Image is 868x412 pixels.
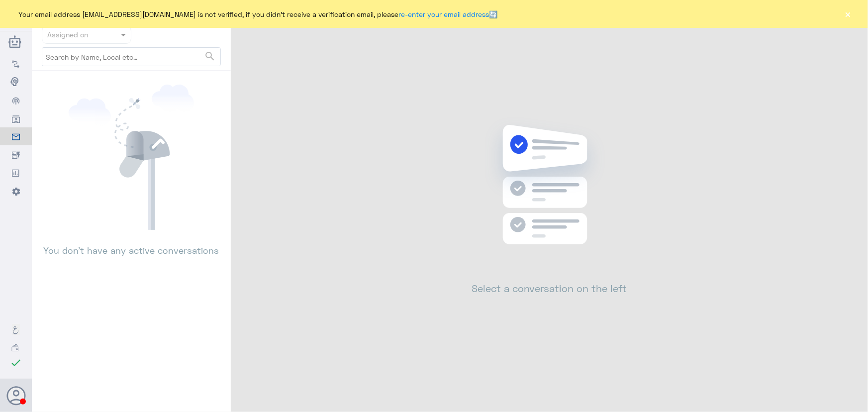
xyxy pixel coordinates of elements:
[204,48,216,65] button: search
[204,50,216,62] span: search
[42,48,220,66] input: Search by Name, Local etc…
[843,9,853,19] button: ×
[472,282,627,294] h2: Select a conversation on the left
[6,386,25,405] button: Avatar
[399,10,489,18] a: re-enter your email address
[19,9,498,19] span: Your email address [EMAIL_ADDRESS][DOMAIN_NAME] is not verified, if you didn't receive a verifica...
[10,357,22,369] i: check
[42,230,221,257] p: You don’t have any active conversations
